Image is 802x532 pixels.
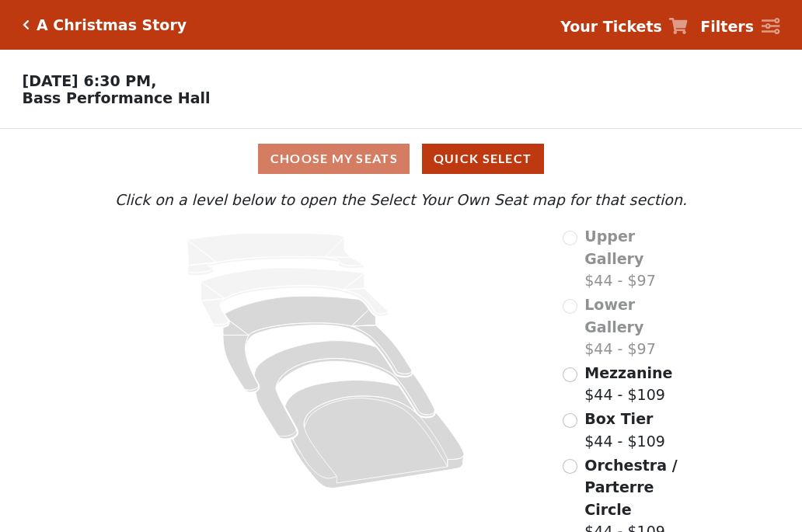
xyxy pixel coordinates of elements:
[201,268,389,327] path: Lower Gallery - Seats Available: 0
[560,18,662,35] strong: Your Tickets
[37,16,187,34] h5: A Christmas Story
[584,408,665,452] label: $44 - $109
[584,228,643,267] span: Upper Gallery
[285,381,465,489] path: Orchestra / Parterre Circle - Seats Available: 205
[584,457,677,518] span: Orchestra / Parterre Circle
[23,19,30,30] a: Click here to go back to filters
[187,233,364,276] path: Upper Gallery - Seats Available: 0
[700,16,779,38] a: Filters
[584,410,653,427] span: Box Tier
[700,18,754,35] strong: Filters
[111,189,691,211] p: Click on a level below to open the Select Your Own Seat map for that section.
[584,362,672,406] label: $44 - $109
[422,144,544,174] button: Quick Select
[584,364,672,381] span: Mezzanine
[560,16,688,38] a: Your Tickets
[584,225,691,292] label: $44 - $97
[584,294,691,360] label: $44 - $97
[584,296,643,336] span: Lower Gallery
